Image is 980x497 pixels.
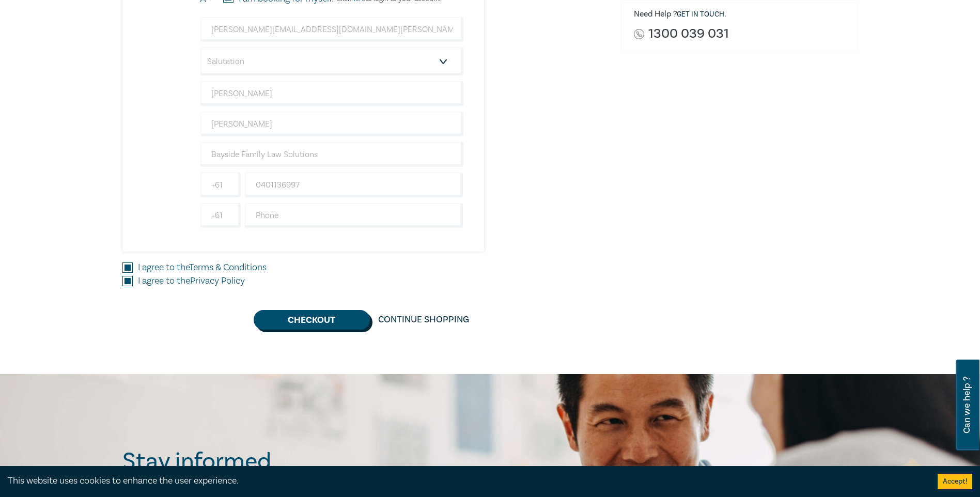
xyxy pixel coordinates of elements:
[938,474,972,489] button: Accept cookies
[245,173,463,197] input: Mobile*
[138,274,245,288] label: I agree to the
[200,173,241,197] input: +61
[245,203,463,228] input: Phone
[634,9,850,20] h6: Need Help ? .
[200,81,463,106] input: First Name*
[122,448,366,475] h2: Stay informed.
[190,275,245,287] a: Privacy Policy
[8,474,922,488] div: This website uses cookies to enhance the user experience.
[138,261,267,274] label: I agree to the
[370,310,477,330] a: Continue Shopping
[200,142,463,167] input: Company
[962,366,972,444] span: Can we help ?
[254,310,370,330] button: Checkout
[200,17,463,42] input: Attendee Email*
[200,112,463,136] input: Last Name*
[200,203,241,228] input: +61
[189,261,267,273] a: Terms & Conditions
[648,27,729,41] a: 1300 039 031
[677,10,724,19] a: Get in touch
